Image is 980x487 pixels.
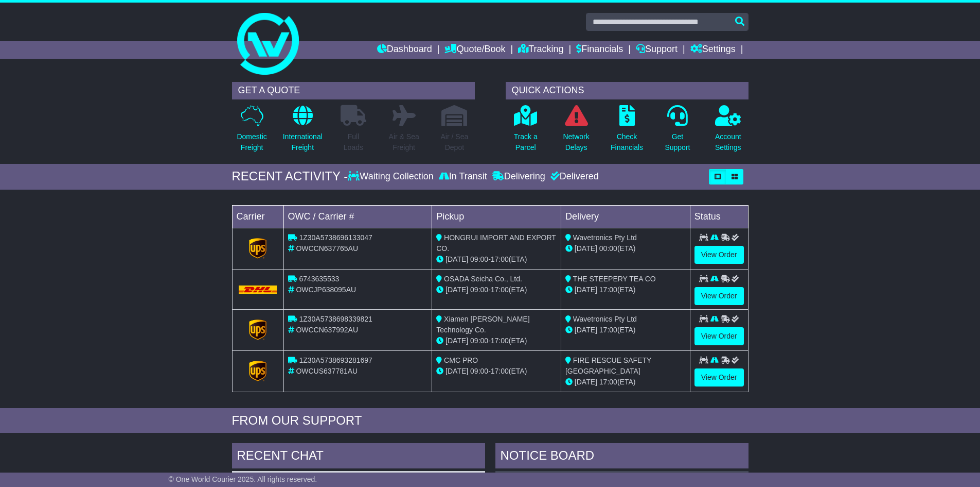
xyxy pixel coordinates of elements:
div: Waiting Collection [348,171,436,182]
span: [DATE] [446,367,468,375]
p: Air / Sea Depot [441,131,469,153]
div: (ETA) [565,284,686,295]
span: 09:00 [470,255,488,263]
span: 17:00 [491,286,509,294]
span: 1Z30A5738693281697 [299,356,372,364]
span: [DATE] [446,337,468,345]
div: - (ETA) [436,284,557,295]
span: Wavetronics Pty Ltd [573,315,637,323]
a: Track aParcel [513,105,538,159]
div: (ETA) [565,243,686,254]
span: [DATE] [446,286,468,294]
img: GetCarrierServiceLogo [249,238,266,259]
span: CMC PRO [444,356,478,364]
span: [DATE] [446,255,468,263]
a: Dashboard [377,41,432,59]
div: - (ETA) [436,366,557,377]
span: 17:00 [599,378,617,386]
a: Settings [690,41,736,59]
span: OWCCN637992AU [296,326,358,334]
span: [DATE] [575,326,597,334]
a: DomesticFreight [236,105,267,159]
div: RECENT ACTIVITY - [232,169,348,184]
div: Delivering [490,171,548,182]
span: [DATE] [575,244,597,253]
a: Financials [576,41,623,59]
span: 09:00 [470,286,488,294]
td: OWC / Carrier # [283,205,432,228]
span: THE STEEPERY TEA CO [573,275,656,283]
p: Domestic Freight [237,131,266,153]
span: Xiamen [PERSON_NAME] Technology Co. [436,315,529,334]
a: Support [636,41,678,59]
div: FROM OUR SUPPORT [232,413,749,428]
span: [DATE] [575,378,597,386]
div: In Transit [436,171,490,182]
div: GET A QUOTE [232,82,475,99]
span: 09:00 [470,367,488,375]
span: © One World Courier 2025. All rights reserved. [169,475,317,483]
div: - (ETA) [436,254,557,265]
span: 17:00 [491,367,509,375]
span: 1Z30A5738696133047 [299,233,372,242]
span: OWCCN637765AU [296,244,358,253]
td: Status [690,205,748,228]
div: (ETA) [565,325,686,335]
a: NetworkDelays [562,105,590,159]
img: GetCarrierServiceLogo [249,361,266,381]
span: HONGRUI IMPORT AND EXPORT CO. [436,233,556,253]
td: Carrier [232,205,283,228]
span: 17:00 [599,326,617,334]
span: 17:00 [491,337,509,345]
p: Air & Sea Freight [389,131,419,153]
td: Pickup [432,205,561,228]
p: Account Settings [715,131,741,153]
a: AccountSettings [715,105,742,159]
span: OWCJP638095AU [296,286,356,294]
span: [DATE] [575,286,597,294]
p: International Freight [283,131,323,153]
div: (ETA) [565,377,686,388]
span: 09:00 [470,337,488,345]
td: Delivery [561,205,690,228]
div: Delivered [548,171,599,182]
img: DHL.png [239,286,277,294]
a: View Order [694,246,744,264]
a: Quote/Book [444,41,505,59]
p: Track a Parcel [514,131,538,153]
a: InternationalFreight [282,105,323,159]
a: GetSupport [664,105,690,159]
span: Wavetronics Pty Ltd [573,233,637,242]
a: Tracking [518,41,563,59]
a: View Order [694,287,744,305]
span: 17:00 [599,286,617,294]
p: Full Loads [341,131,366,153]
a: View Order [694,368,744,387]
p: Network Delays [563,131,589,153]
span: 17:00 [491,255,509,263]
span: FIRE RESCUE SAFETY [GEOGRAPHIC_DATA] [565,356,651,375]
span: 1Z30A5738698339821 [299,315,372,323]
a: View Order [694,327,744,345]
p: Get Support [665,131,690,153]
span: OWCUS637781AU [296,367,358,375]
img: GetCarrierServiceLogo [249,320,266,340]
span: 6743635533 [299,275,339,283]
div: QUICK ACTIONS [506,82,749,99]
div: RECENT CHAT [232,443,485,471]
p: Check Financials [611,131,643,153]
div: - (ETA) [436,335,557,346]
span: 00:00 [599,244,617,253]
span: OSADA Seicha Co., Ltd. [444,275,522,283]
a: CheckFinancials [610,105,644,159]
div: NOTICE BOARD [495,443,749,471]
